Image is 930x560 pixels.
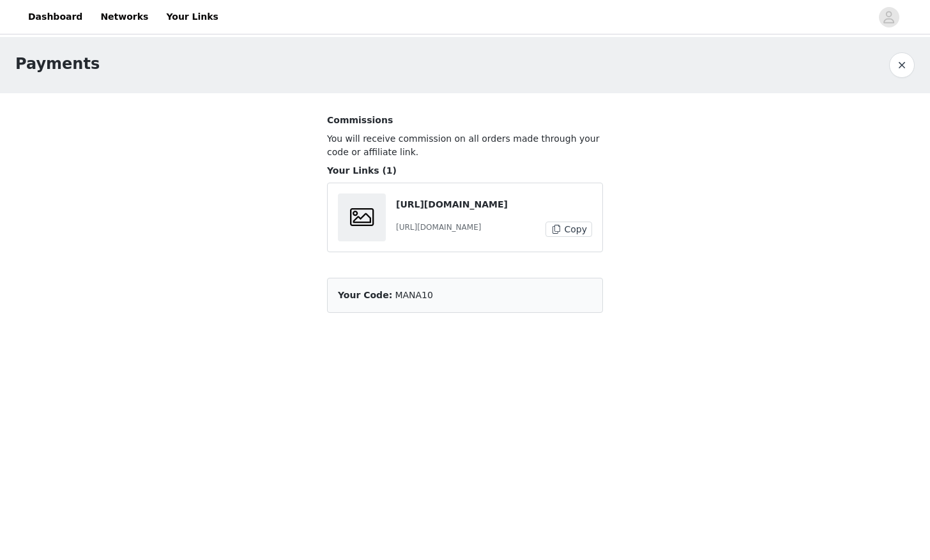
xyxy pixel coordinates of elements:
[327,132,603,159] p: You will receive commission on all orders made through your code or affiliate link.
[396,222,481,233] p: [URL][DOMAIN_NAME]
[20,3,90,31] a: Dashboard
[338,290,392,300] span: Your Code:
[327,114,603,127] p: Commissions
[327,164,603,178] h2: Your Links (1)
[395,290,433,300] span: MANA10
[396,198,592,211] p: [URL][DOMAIN_NAME]
[93,3,156,31] a: Networks
[15,52,100,75] h1: Payments
[883,7,895,27] div: avatar
[545,222,592,237] button: Copy
[158,3,226,31] a: Your Links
